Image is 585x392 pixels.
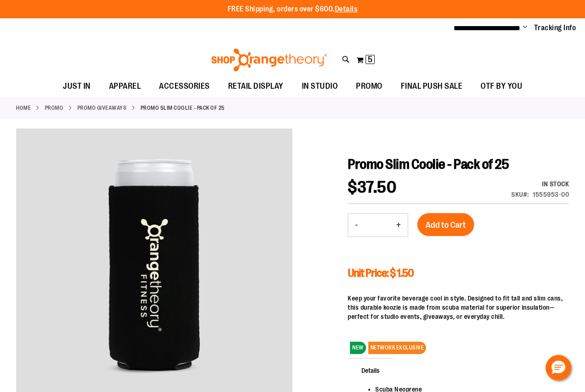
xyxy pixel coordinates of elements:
[481,76,522,97] span: OTF BY YOU
[159,76,210,97] span: ACCESSORIES
[348,178,396,197] span: $37.50
[392,76,472,97] a: FINAL PUSH SALE
[523,23,527,32] button: Account menu
[109,76,141,97] span: APPAREL
[511,179,569,188] div: Availability
[335,5,358,13] a: Details
[348,294,569,321] p: Keep your favorite beverage cool in style. Designed to fit tall and slim cans, this durable koozi...
[389,214,408,236] button: Increase product quantity
[365,214,389,236] input: Product quantity
[77,104,127,112] a: Promo Giveaways
[302,76,338,97] span: IN STUDIO
[542,180,569,188] span: In stock
[293,76,347,97] a: IN STUDIO
[63,76,91,97] span: JUST IN
[356,76,383,97] span: PROMO
[350,342,366,354] span: NEW
[219,76,293,97] a: RETAIL DISPLAY
[228,76,284,97] span: RETAIL DISPLAY
[368,342,426,354] span: NETWORK EXCLUSIVE
[348,156,508,172] span: Promo Slim Coolie - Pack of 25
[347,76,392,97] a: PROMO
[348,358,394,382] span: Details
[100,76,150,97] a: APPAREL
[210,48,328,71] img: Shop Orangetheory
[54,76,100,97] a: JUST IN
[368,55,372,64] span: 5
[511,191,529,198] strong: SKU
[401,76,463,97] span: FINAL PUSH SALE
[45,104,64,112] a: PROMO
[16,104,31,112] a: Home
[471,76,531,97] a: OTF BY YOU
[348,267,414,279] span: Unit Price: $ 1.50
[417,213,474,236] button: Add to Cart
[228,4,358,15] p: FREE Shipping, orders over $600.
[426,220,466,230] span: Add to Cart
[348,214,365,236] button: Decrease product quantity
[150,76,219,97] a: ACCESSORIES
[533,190,569,199] div: 1555953-00
[534,23,576,33] a: Tracking Info
[141,104,225,112] strong: Promo Slim Coolie - Pack of 25
[546,355,571,381] button: Hello, have a question? Let’s chat.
